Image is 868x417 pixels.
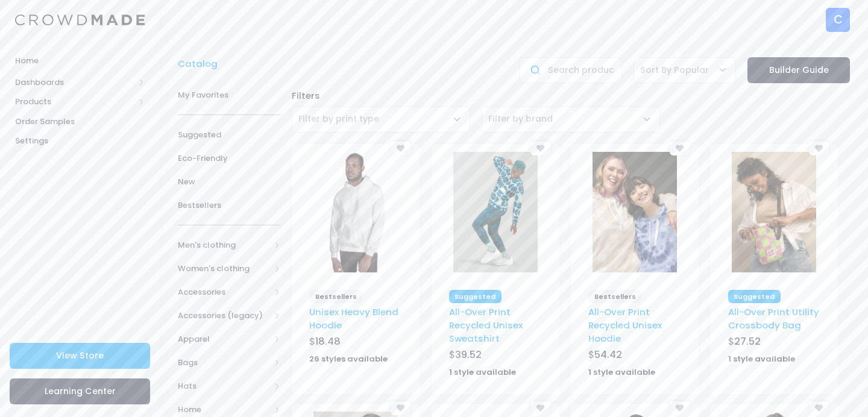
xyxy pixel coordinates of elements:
span: 27.52 [734,334,761,348]
span: Filter by print type [292,107,470,133]
span: Settings [15,135,145,147]
a: Bestsellers [178,193,280,217]
img: Logo [15,14,145,26]
div: $ [728,334,820,351]
a: Eco-Friendly [178,146,280,170]
span: Dashboards [15,77,134,89]
a: Catalog [178,57,224,71]
span: Hats [178,380,270,392]
a: New [178,170,280,193]
strong: 1 style available [449,366,516,378]
a: All-Over Print Recycled Unisex Sweatshirt [449,306,523,345]
span: Filter by brand [482,107,660,133]
strong: 1 style available [728,353,795,365]
span: Home [178,404,270,416]
span: 39.52 [455,348,482,362]
span: Suggested [178,129,280,141]
span: Bags [178,357,270,369]
a: Unisex Heavy Blend Hoodie [309,306,398,331]
a: Builder Guide [747,57,850,83]
span: Eco-Friendly [178,152,280,165]
span: View Store [56,350,104,362]
span: Home [15,55,145,67]
a: All-Over Print Utility Crossbody Bag [728,306,819,331]
input: Search products [520,57,622,83]
div: Filters [286,89,855,102]
div: C [826,8,850,32]
span: Bestsellers [588,290,641,303]
a: All-Over Print Recycled Unisex Hoodie [588,306,662,345]
div: $ [309,334,401,351]
span: Order Samples [15,116,145,128]
span: Accessories (legacy) [178,310,270,322]
a: Learning Center [10,378,150,404]
span: Sort By Popular [640,64,709,77]
strong: 1 style available [588,366,655,378]
span: Sort By Popular [634,57,736,83]
a: Suggested [178,123,280,146]
span: Women's clothing [178,263,270,275]
span: Bestsellers [309,290,362,303]
span: Filter by brand [488,113,553,125]
span: Accessories [178,286,270,298]
span: New [178,176,280,188]
span: My Favorites [178,89,280,101]
span: Products [15,96,134,108]
span: Learning Center [45,385,116,397]
span: Suggested [728,290,781,303]
span: Filter by print type [298,113,379,125]
span: 54.42 [594,348,622,362]
a: View Store [10,343,150,369]
strong: 26 styles available [309,353,388,365]
span: Filter by print type [298,113,379,125]
span: 18.48 [315,334,341,348]
div: $ [449,348,541,365]
span: Men's clothing [178,239,270,251]
div: $ [588,348,681,365]
a: My Favorites [178,83,280,107]
span: Bestsellers [178,199,280,212]
span: Apparel [178,333,270,345]
span: Filter by brand [488,113,553,125]
span: Suggested [449,290,502,303]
